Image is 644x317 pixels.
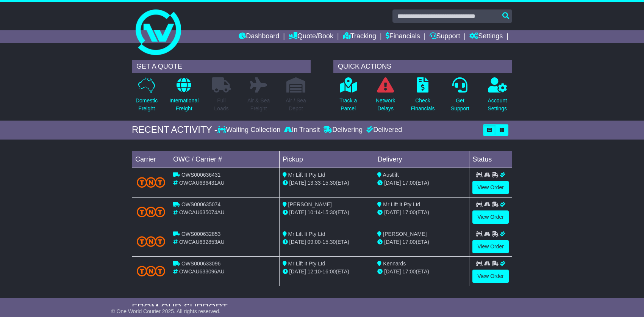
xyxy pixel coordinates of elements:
span: [DATE] [384,268,401,275]
span: OWCAU635074AU [179,209,225,215]
a: View Order [472,210,509,224]
div: Waiting Collection [217,126,282,134]
td: Status [469,151,512,168]
span: OWCAU632853AU [179,239,225,245]
span: [DATE] [289,268,306,275]
span: Austlift [383,172,399,178]
span: [DATE] [384,209,401,215]
p: Air / Sea Depot [286,97,306,113]
span: 09:00 [308,239,321,245]
span: [DATE] [289,209,306,215]
span: 15:30 [322,180,336,186]
span: Mr Lift It Pty Ltd [383,201,420,207]
a: InternationalFreight [169,77,199,117]
span: 15:30 [322,239,336,245]
div: RECENT ACTIVITY - [132,124,217,135]
span: 16:00 [322,268,336,275]
div: Delivered [364,126,402,134]
span: Mr Lift It Pty Ltd [288,261,325,267]
td: OWC / Carrier # [170,151,280,168]
div: In Transit [282,126,322,134]
span: Kennards [383,261,406,267]
span: OWS000632853 [181,231,221,237]
p: Track a Parcel [339,97,357,113]
p: Domestic Freight [136,97,158,113]
img: TNT_Domestic.png [137,177,165,187]
span: OWS000633096 [181,261,221,267]
div: QUICK ACTIONS [333,60,512,73]
span: [PERSON_NAME] [288,201,332,207]
td: Delivery [374,151,469,168]
a: DomesticFreight [135,77,158,117]
span: [DATE] [289,239,306,245]
td: Carrier [132,151,170,168]
p: Full Loads [212,97,231,113]
span: OWS000635074 [181,201,221,207]
img: TNT_Domestic.png [137,266,165,276]
a: Tracking [343,30,376,43]
a: AccountSettings [488,77,508,117]
span: Mr Lift It Pty Ltd [288,231,325,237]
p: International Freight [169,97,199,113]
a: View Order [472,240,509,253]
span: 10:14 [308,209,321,215]
div: - (ETA) [283,268,371,276]
span: © One World Courier 2025. All rights reserved. [111,308,220,314]
p: Account Settings [488,97,507,113]
span: Mr Lift It Pty Ltd [288,172,325,178]
a: View Order [472,181,509,194]
img: TNT_Domestic.png [137,207,165,217]
span: OWCAU633096AU [179,268,225,275]
span: [DATE] [384,180,401,186]
div: (ETA) [377,268,466,276]
span: 13:33 [308,180,321,186]
a: Support [430,30,460,43]
td: Pickup [279,151,374,168]
a: Settings [469,30,503,43]
span: 17:00 [402,239,416,245]
a: Financials [386,30,420,43]
span: 17:00 [402,268,416,275]
p: Air & Sea Freight [247,97,270,113]
span: 15:30 [322,209,336,215]
div: (ETA) [377,238,466,246]
div: Delivering [322,126,364,134]
a: NetworkDelays [375,77,395,117]
a: Quote/Book [289,30,333,43]
img: TNT_Domestic.png [137,236,165,246]
div: GET A QUOTE [132,60,311,73]
div: - (ETA) [283,179,371,187]
div: - (ETA) [283,238,371,246]
span: 17:00 [402,180,416,186]
div: FROM OUR SUPPORT [132,302,512,313]
div: (ETA) [377,209,466,217]
p: Network Delays [376,97,395,113]
a: Track aParcel [339,77,357,117]
a: CheckFinancials [411,77,435,117]
a: Dashboard [239,30,279,43]
span: 12:10 [308,268,321,275]
p: Get Support [451,97,469,113]
a: View Order [472,270,509,283]
div: - (ETA) [283,209,371,217]
span: OWCAU636431AU [179,180,225,186]
p: Check Financials [411,97,435,113]
span: 17:00 [402,209,416,215]
span: [PERSON_NAME] [383,231,427,237]
span: [DATE] [384,239,401,245]
span: [DATE] [289,180,306,186]
div: (ETA) [377,179,466,187]
a: GetSupport [450,77,470,117]
span: OWS000636431 [181,172,221,178]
